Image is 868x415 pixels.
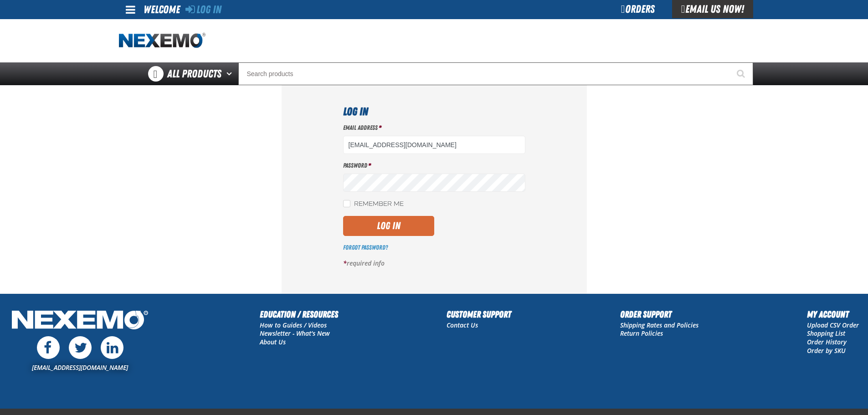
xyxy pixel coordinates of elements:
[260,329,330,338] a: Newsletter - What's New
[260,338,286,346] a: About Us
[343,259,525,268] p: required info
[807,329,845,338] a: Shopping List
[343,123,525,132] label: Email Address
[807,338,847,346] a: Order History
[343,200,404,209] label: Remember Me
[260,307,338,321] h2: Education / Resources
[620,307,699,321] h2: Order Support
[167,66,221,82] span: All Products
[807,307,859,321] h2: My Account
[343,244,388,251] a: Forgot Password?
[447,321,478,329] a: Contact Us
[223,62,238,85] button: Open All Products pages
[447,307,511,321] h2: Customer Support
[32,363,128,372] a: [EMAIL_ADDRESS][DOMAIN_NAME]
[807,321,859,329] a: Upload CSV Order
[620,321,699,329] a: Shipping Rates and Policies
[343,200,350,207] input: Remember Me
[119,33,205,49] a: Home
[343,216,434,236] button: Log In
[343,161,525,170] label: Password
[185,3,221,16] a: Log In
[260,321,327,329] a: How to Guides / Videos
[9,307,151,334] img: Nexemo Logo
[238,62,753,85] input: Search
[620,329,663,338] a: Return Policies
[730,62,753,85] button: Start Searching
[343,103,525,120] h1: Log In
[807,346,846,355] a: Order by SKU
[119,33,205,49] img: Nexemo logo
